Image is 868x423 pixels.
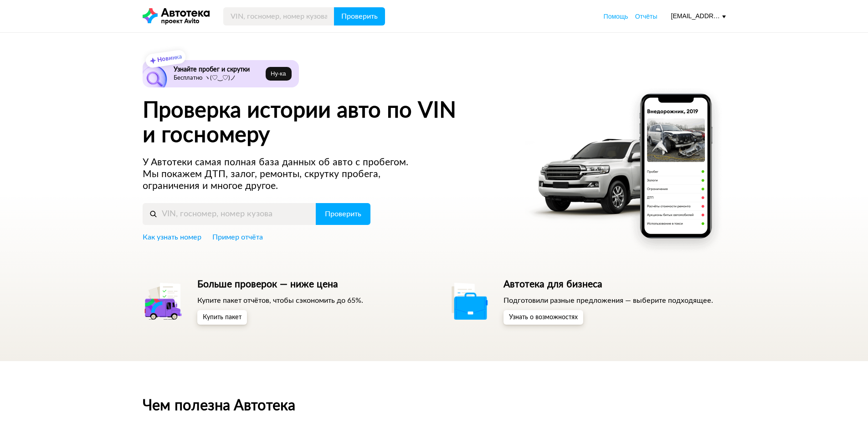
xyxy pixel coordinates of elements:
span: Помощь [604,13,628,20]
span: Узнать о возможностях [509,314,578,321]
h6: Узнайте пробег и скрутки [174,66,262,74]
a: Как узнать номер [143,232,201,242]
strong: Новинка [157,54,182,63]
button: Проверить [334,7,385,25]
h5: Больше проверок — ниже цена [197,279,363,290]
h2: Чем полезна Автотека [143,398,726,414]
button: Проверить [316,203,370,225]
h5: Автотека для бизнеса [503,279,713,290]
button: Купить пакет [197,310,247,325]
span: Отчёты [635,13,657,20]
button: Узнать о возможностях [503,310,583,325]
span: Проверить [325,210,361,218]
p: Купите пакет отчётов, чтобы сэкономить до 65%. [197,296,363,306]
input: VIN, госномер, номер кузова [143,203,316,225]
p: Бесплатно ヽ(♡‿♡)ノ [174,75,262,82]
span: Купить пакет [203,314,241,321]
a: Пример отчёта [212,232,263,242]
a: Помощь [604,12,628,21]
span: Проверить [341,13,378,20]
a: Отчёты [635,12,657,21]
span: Ну‑ка [271,70,286,77]
h1: Проверка истории авто по VIN и госномеру [143,98,513,148]
p: Подготовили разные предложения — выберите подходящее. [503,296,713,306]
div: [EMAIL_ADDRESS][DOMAIN_NAME] [671,12,726,20]
input: VIN, госномер, номер кузова [223,7,334,25]
p: У Автотеки самая полная база данных об авто с пробегом. Мы покажем ДТП, залог, ремонты, скрутку п... [143,157,426,192]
